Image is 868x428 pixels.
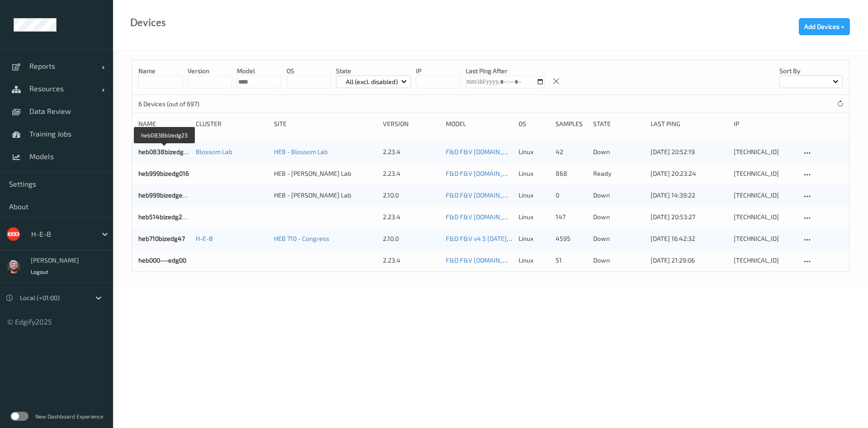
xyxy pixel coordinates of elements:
[138,169,189,177] a: heb999bizedg016
[556,169,586,178] div: 868
[138,213,190,221] a: heb514bizedg245
[651,256,727,265] div: [DATE] 21:29:06
[274,235,329,242] a: HEB 710 - Congress
[416,66,460,75] p: IP
[593,234,644,243] p: down
[519,256,549,265] p: linux
[519,234,549,243] p: linux
[383,147,439,156] div: 2.23.4
[383,119,439,128] div: version
[196,148,232,155] a: Blossom Lab
[734,191,795,200] div: [TECHNICAL_ID]
[651,234,727,243] div: [DATE] 16:42:32
[593,147,644,156] p: down
[196,235,213,242] a: H-E-B
[343,77,401,86] p: All (excl. disabled)
[799,18,850,35] button: Add Devices +
[556,234,586,243] div: 4595
[519,212,549,221] p: linux
[556,256,586,265] div: 51
[138,99,206,108] p: 6 Devices (out of 697)
[593,256,644,265] p: down
[651,119,727,128] div: Last Ping
[138,235,185,242] a: heb710bizedg47
[138,191,192,199] a: heb999bizedge017
[336,66,411,75] p: State
[446,169,646,177] a: F&D F&V [DOMAIN_NAME] (Daily) [DATE] 16:30 [DATE] 16:30 Auto Save
[383,169,439,178] div: 2.23.4
[446,213,646,221] a: F&D F&V [DOMAIN_NAME] (Daily) [DATE] 16:30 [DATE] 16:30 Auto Save
[138,66,183,75] p: Name
[519,169,549,178] p: linux
[651,147,727,156] div: [DATE] 20:52:19
[383,234,439,243] div: 2.10.0
[274,169,377,178] div: HEB - [PERSON_NAME] Lab
[734,119,795,128] div: ip
[237,66,281,75] p: model
[556,212,586,221] div: 147
[734,234,795,243] div: [TECHNICAL_ID]
[593,212,644,221] p: down
[556,119,586,128] div: Samples
[519,119,549,128] div: OS
[383,212,439,221] div: 2.23.4
[274,148,328,155] a: HEB - Blossom Lab
[138,256,186,264] a: heb000---edg00
[593,191,644,200] p: down
[779,66,843,75] p: Sort by
[274,119,377,128] div: Site
[196,119,268,128] div: Cluster
[734,169,795,178] div: [TECHNICAL_ID]
[651,191,727,200] div: [DATE] 14:39:22
[274,191,377,200] div: HEB - [PERSON_NAME] Lab
[734,212,795,221] div: [TECHNICAL_ID]
[287,66,331,75] p: OS
[651,169,727,178] div: [DATE] 20:23:24
[734,256,795,265] div: [TECHNICAL_ID]
[130,18,166,27] div: Devices
[138,148,191,155] a: heb0838bizedg23
[446,191,646,199] a: F&D F&V [DOMAIN_NAME] (Daily) [DATE] 16:30 [DATE] 16:30 Auto Save
[593,169,644,178] p: ready
[383,256,439,265] div: 2.23.4
[446,256,646,264] a: F&D F&V [DOMAIN_NAME] (Daily) [DATE] 16:30 [DATE] 16:30 Auto Save
[519,191,549,200] p: linux
[466,66,545,75] p: Last Ping After
[138,119,189,128] div: Name
[188,66,232,75] p: version
[556,191,586,200] div: 0
[446,148,646,155] a: F&D F&V [DOMAIN_NAME] (Daily) [DATE] 16:30 [DATE] 16:30 Auto Save
[734,147,795,156] div: [TECHNICAL_ID]
[651,212,727,221] div: [DATE] 20:53:27
[446,119,512,128] div: Model
[446,235,554,242] a: F&D F&V v4.5 [DATE] 12:48 Auto Save
[383,191,439,200] div: 2.10.0
[556,147,586,156] div: 42
[519,147,549,156] p: linux
[593,119,644,128] div: State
